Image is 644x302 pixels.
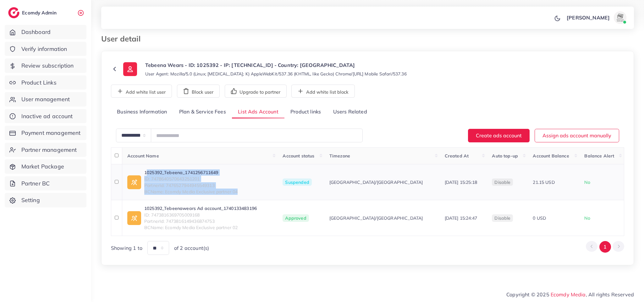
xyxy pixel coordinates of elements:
span: Verify information [21,45,67,53]
span: Timezone [329,153,350,159]
img: ic-ad-info.7fc67b75.svg [127,211,141,225]
a: Users Related [327,105,373,119]
span: BCName: Ecomdy Media Exclusive partner 04 [144,189,238,195]
span: Setting [21,196,40,204]
span: User management [21,95,70,103]
span: [DATE] 15:25:18 [445,179,477,185]
span: Partner management [21,146,77,154]
span: [GEOGRAPHIC_DATA]/[GEOGRAPHIC_DATA] [329,179,423,185]
a: Market Package [5,159,86,174]
span: Copyright © 2025 [506,291,634,298]
span: Product Links [21,79,57,87]
span: Account Name [127,153,159,159]
a: Payment management [5,126,86,140]
span: BCName: Ecomdy Media Exclusive partner 02 [144,224,257,231]
a: Inactive ad account [5,109,86,124]
span: No [584,179,590,185]
img: ic-user-info.36bf1079.svg [123,62,137,76]
a: Product Links [5,75,86,90]
a: Dashboard [5,25,86,39]
span: Approved [283,214,309,222]
span: , All rights Reserved [586,291,634,298]
span: Balance Alert [584,153,614,159]
a: Partner management [5,143,86,157]
a: 1025392_Tebeenawears Ad account_1740133483196 [144,205,257,211]
span: No [584,215,590,221]
a: Product links [284,105,327,119]
span: 0 USD [533,215,546,221]
img: logo [8,7,19,18]
span: 21.15 USD [533,179,554,185]
a: User management [5,92,86,107]
span: Created At [445,153,469,159]
span: [GEOGRAPHIC_DATA]/[GEOGRAPHIC_DATA] [329,215,423,221]
button: Add white list user [111,85,172,98]
span: PartnerId: 7473816149436874753 [144,218,257,224]
span: Account status [283,153,314,159]
p: [PERSON_NAME] [567,14,610,21]
a: Ecomdy Media [551,291,586,298]
button: Upgrade to partner [225,85,287,98]
span: of 2 account(s) [174,244,209,252]
span: disable [494,179,510,185]
span: ID: 7478640570643251201 [144,176,238,182]
a: Review subscription [5,58,86,73]
h3: User detail [101,34,146,43]
button: Assign ads account manually [535,129,619,142]
small: User Agent: Mozilla/5.0 (Linux; [MEDICAL_DATA]; K) AppleWebKit/537.36 (KHTML, like Gecko) Chrome/... [145,71,407,77]
span: Partner BC [21,179,50,188]
a: [PERSON_NAME]avatar [563,11,629,24]
button: Create ads account [468,129,530,142]
a: Setting [5,193,86,207]
a: 1025392_Tebeena_1741256711649 [144,169,238,176]
img: avatar [614,11,626,24]
span: Suspended [283,178,311,186]
a: Verify information [5,42,86,56]
span: Market Package [21,162,64,171]
span: Dashboard [21,28,51,36]
span: Showing 1 to [111,244,142,252]
a: List Ads Account [232,105,284,119]
span: Auto top-up [492,153,518,159]
p: Tebeena Wears - ID: 1025392 - IP: [TECHNICAL_ID] - Country: [GEOGRAPHIC_DATA] [145,61,407,69]
span: Account Balance [533,153,569,159]
a: Plan & Service Fees [173,105,232,119]
span: Inactive ad account [21,112,73,120]
span: Review subscription [21,62,74,70]
button: Block user [177,85,220,98]
span: ID: 7473816369705009168 [144,212,257,218]
a: Business Information [111,105,173,119]
a: logoEcomdy Admin [8,7,58,18]
ul: Pagination [586,241,624,253]
button: Add white list block [291,85,355,98]
span: PartnerId: 7476527944945549313 [144,182,238,189]
h2: Ecomdy Admin [22,10,58,16]
span: [DATE] 15:24:47 [445,215,477,221]
span: disable [494,215,510,221]
button: Go to page 1 [599,241,611,253]
span: Payment management [21,129,81,137]
a: Partner BC [5,176,86,191]
img: ic-ad-info.7fc67b75.svg [127,175,141,189]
